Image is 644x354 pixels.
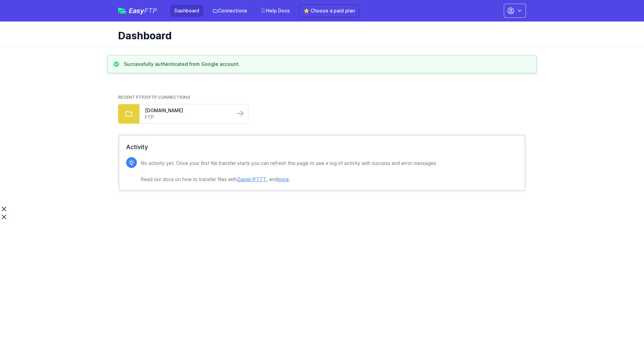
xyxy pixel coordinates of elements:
[118,7,157,14] a: EasyFTP
[209,5,251,17] a: Connections
[126,142,518,152] h2: Activity
[237,176,251,182] a: Zapier
[129,7,157,14] span: Easy
[257,5,294,17] a: Help Docs
[145,107,229,114] a: [DOMAIN_NAME]
[170,5,203,17] a: Dashboard
[145,114,229,121] a: FTP
[141,159,437,183] p: No activity yet. Once your first file transfer starts you can refresh this page to see a log of a...
[118,8,126,14] img: easyftp_logo.png
[118,95,526,100] h2: Recent FTP/SFTP Connections
[124,61,240,68] h3: Successfully authenticated from Google account.
[118,30,521,42] h1: Dashboard
[253,176,266,182] a: IFTTT
[299,4,359,17] a: ⭐ Choose a paid plan
[277,176,289,182] a: more
[144,7,157,15] span: FTP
